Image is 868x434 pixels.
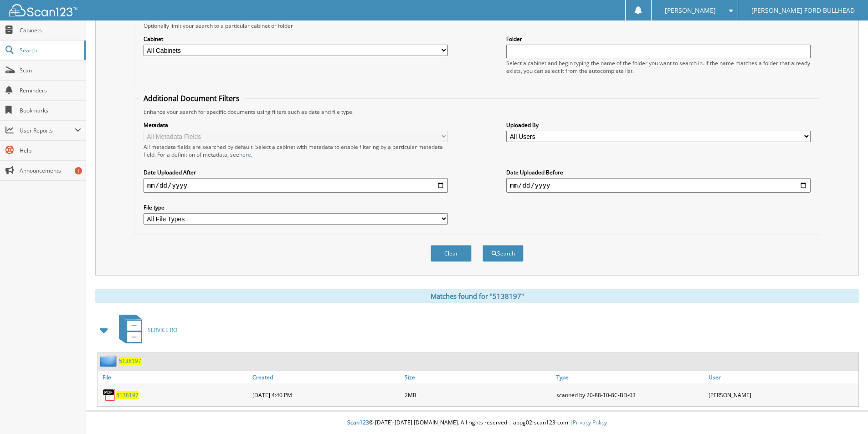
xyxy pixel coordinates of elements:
div: 1 [75,167,82,174]
a: here [239,151,251,158]
span: Scan123 [347,419,369,426]
iframe: Chat Widget [822,390,868,434]
div: Matches found for "5138197" [95,289,859,303]
span: Announcements [20,167,81,174]
span: Help [20,147,81,154]
a: Type [554,371,706,383]
div: © [DATE]-[DATE] [DOMAIN_NAME]. All rights reserved | appg02-scan123-com | [86,412,868,434]
a: File [98,371,250,383]
div: Select a cabinet and begin typing the name of the folder you want to search in. If the name match... [506,59,811,75]
span: [PERSON_NAME] [665,8,716,13]
span: Cabinets [20,26,81,34]
img: folder2.png [100,355,119,367]
span: Scan [20,66,81,74]
label: Folder [506,35,811,43]
div: scanned by 20-88-10-8C-BD-03 [554,386,706,404]
img: PDF.png [103,388,116,402]
div: [PERSON_NAME] [706,386,858,404]
a: User [706,371,858,383]
div: Enhance your search for specific documents using filters such as date and file type. [139,108,815,116]
a: SERVICE RO [113,312,177,348]
a: 5138197 [116,391,139,399]
button: Clear [431,245,472,262]
div: 2MB [402,386,555,404]
a: Privacy Policy [573,419,607,426]
input: end [506,178,811,193]
a: 5138197 [119,357,141,365]
div: [DATE] 4:40 PM [250,386,402,404]
label: Date Uploaded After [144,168,448,176]
legend: Additional Document Filters [139,93,244,103]
a: Size [402,371,555,383]
label: Cabinet [144,35,448,43]
a: Created [250,371,402,383]
span: SERVICE RO [148,326,177,334]
div: All metadata fields are searched by default. Select a cabinet with metadata to enable filtering b... [144,143,448,158]
input: start [144,178,448,193]
span: Bookmarks [20,107,81,114]
span: Search [20,46,80,54]
span: [PERSON_NAME] FORD BULLHEAD [751,8,855,13]
button: Search [483,245,524,262]
div: Optionally limit your search to a particular cabinet or folder [139,22,815,30]
label: Metadata [144,121,448,129]
label: File type [144,204,448,211]
label: Date Uploaded Before [506,168,811,176]
span: Reminders [20,87,81,94]
label: Uploaded By [506,121,811,129]
img: scan123-logo-white.svg [9,4,77,16]
span: User Reports [20,127,75,134]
